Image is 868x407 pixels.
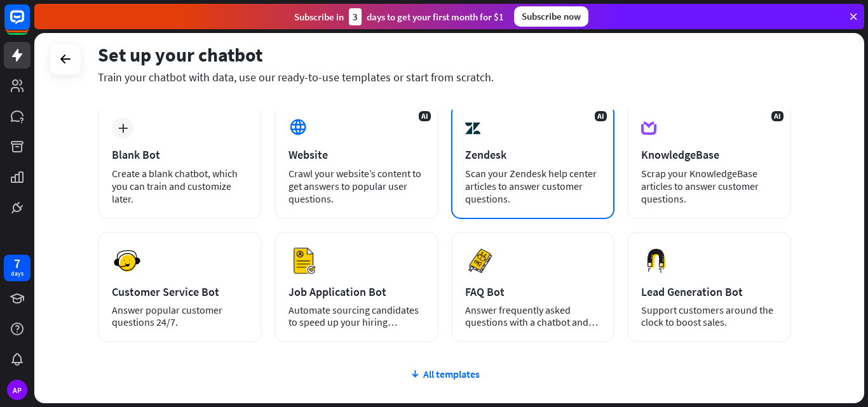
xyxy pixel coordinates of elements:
[112,167,248,205] div: Create a blank chatbot, which you can train and customize later.
[112,304,248,328] div: Answer popular customer questions 24/7.
[465,284,601,299] div: FAQ Bot
[288,284,424,299] div: Job Application Bot
[349,8,362,25] div: 3
[112,284,248,299] div: Customer Service Bot
[465,167,601,205] div: Scan your Zendesk help center articles to answer customer questions.
[10,5,48,43] button: Open LiveChat chat widget
[641,304,777,328] div: Support customers around the clock to boost sales.
[112,147,248,162] div: Blank Bot
[98,70,791,84] div: Train your chatbot with data, use our ready-to-use templates or start from scratch.
[118,124,128,133] i: plus
[465,147,601,162] div: Zendesk
[288,304,424,328] div: Automate sourcing candidates to speed up your hiring process.
[641,147,777,162] div: KnowledgeBase
[294,8,504,25] div: Subscribe in days to get your first month for $1
[514,6,588,27] div: Subscribe now
[641,284,777,299] div: Lead Generation Bot
[7,380,27,400] div: AP
[288,147,424,162] div: Website
[98,43,791,67] div: Set up your chatbot
[465,304,601,328] div: Answer frequently asked questions with a chatbot and save your time.
[771,111,783,121] span: AI
[595,111,607,121] span: AI
[11,269,24,278] div: days
[4,255,31,281] a: 7 days
[419,111,431,121] span: AI
[14,258,20,269] div: 7
[98,368,791,380] div: All templates
[641,167,777,205] div: Scrap your KnowledgeBase articles to answer customer questions.
[288,167,424,205] div: Crawl your website’s content to get answers to popular user questions.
